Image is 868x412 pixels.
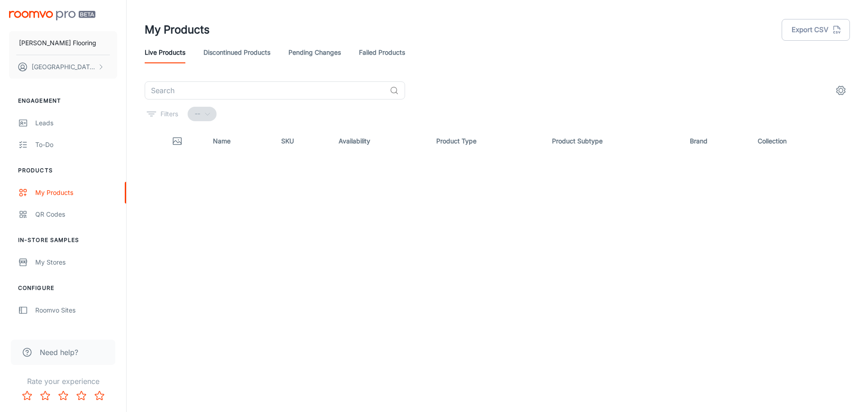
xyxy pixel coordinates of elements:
p: Rate your experience [7,376,119,387]
div: My Products [35,188,117,198]
th: Product Subtype [545,128,683,154]
svg: Thumbnail [172,136,183,147]
th: Availability [331,128,429,154]
a: Pending Changes [288,42,341,63]
a: Discontinued Products [203,42,270,63]
h1: My Products [145,22,210,38]
th: Product Type [429,128,545,154]
button: settings [832,81,850,99]
a: Failed Products [359,42,405,63]
button: Export CSV [782,19,850,41]
div: My Stores [35,257,117,267]
p: [GEOGRAPHIC_DATA] [PERSON_NAME] [32,62,95,72]
div: To-do [35,140,117,150]
button: [PERSON_NAME] Flooring [9,31,117,55]
div: Leads [35,118,117,128]
button: [GEOGRAPHIC_DATA] [PERSON_NAME] [9,55,117,79]
th: Name [206,128,274,154]
th: Brand [683,128,750,154]
button: Rate 5 star [90,387,108,405]
div: Roomvo Sites [35,305,117,315]
div: QR Codes [35,209,117,219]
button: Rate 1 star [18,387,36,405]
input: Search [145,81,386,99]
button: Rate 4 star [72,387,90,405]
a: Live Products [145,42,185,63]
th: SKU [274,128,331,154]
img: Roomvo PRO Beta [9,11,95,20]
p: [PERSON_NAME] Flooring [19,38,96,48]
button: Rate 3 star [54,387,72,405]
button: Rate 2 star [36,387,54,405]
th: Collection [750,128,850,154]
span: Need help? [40,347,78,358]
